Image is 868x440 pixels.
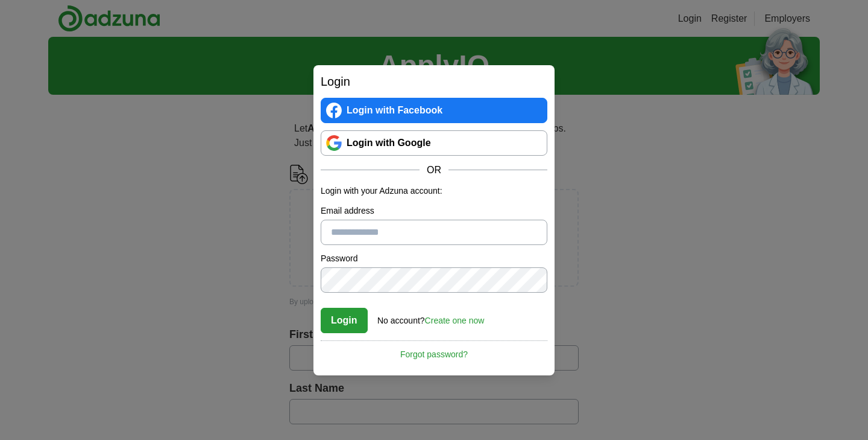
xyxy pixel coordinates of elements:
a: Create one now [425,316,485,325]
label: Email address [321,205,547,217]
label: Password [321,252,547,265]
span: OR [420,163,448,177]
button: Login [321,308,368,333]
a: Login with Google [321,130,547,156]
div: No account? [377,307,484,327]
a: Login with Facebook [321,98,547,123]
h2: Login [321,72,547,91]
p: Login with your Adzuna account: [321,185,547,197]
a: Forgot password? [321,340,547,361]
